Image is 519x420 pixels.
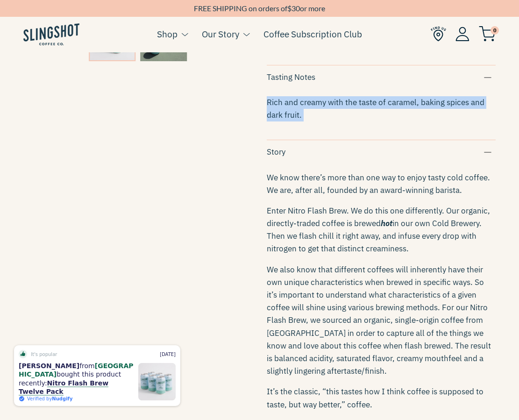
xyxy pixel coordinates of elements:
span: It’s the classic, “this tastes how I think coffee is supposed to taste, but way better,” coffee. [267,386,483,409]
a: Shop [157,27,178,41]
span: Rich and creamy with the taste of caramel, baking spices and dark fruit. [267,97,484,120]
i: hot [381,218,392,228]
span: We know there’s more than one way to enjoy tasty cold coffee. We are, after all, founded by an aw... [267,172,490,195]
div: Tasting Notes [267,71,496,84]
span: in our own Cold Brewery. Then we flash chill it right away, and infuse every drop with nitrogen t... [267,218,482,254]
img: Find Us [431,26,446,42]
img: cart [479,26,496,42]
span: 0 [491,26,499,35]
img: Account [455,27,469,41]
a: Our Story [202,27,239,41]
a: 0 [479,28,496,40]
div: Story [267,146,496,158]
span: Enter Nitro Flash Brew. We do this one differently. Our organic, directly-traded coffee is brewed [267,206,490,228]
span: 30 [291,4,300,13]
span: We also know that different coffees will inherently have their own unique characteristics when br... [267,264,491,377]
span: $ [287,4,291,13]
a: Coffee Subscription Club [263,27,362,41]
